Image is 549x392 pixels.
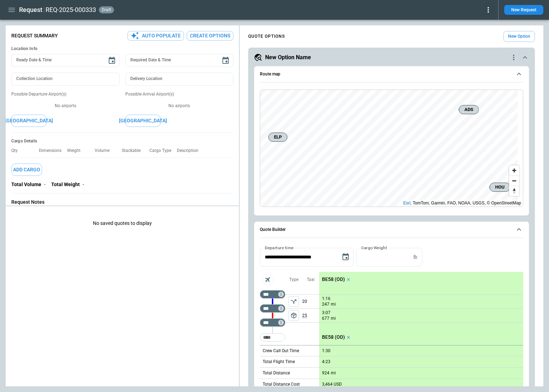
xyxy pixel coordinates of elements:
label: Departure time [265,245,294,251]
p: Total Volume [11,182,41,188]
button: left aligned [288,296,299,307]
p: Request Summary [11,33,58,39]
p: Total Distance [263,370,290,376]
p: Weight [67,148,86,153]
p: mi [331,301,336,307]
button: Choose date [105,54,119,68]
h6: Route map [260,72,280,76]
p: Total Distance Cost [263,381,300,387]
button: Create Options [187,31,233,41]
h2: REQ-2025-000333 [46,6,96,14]
canvas: Map [260,90,518,207]
div: Too short [260,304,285,313]
p: 20 [302,295,319,308]
p: 4:23 [322,359,330,365]
p: Crew Call Out Time [263,348,299,354]
span: Aircraft selection [263,274,273,285]
button: New Option [503,31,535,42]
h1: Request [19,6,42,14]
p: Description [177,148,204,153]
p: 1:16 [322,296,330,301]
button: Choose date, selected date is Oct 15, 2025 [339,250,353,264]
p: - [44,182,46,188]
button: Add Cargo [11,164,42,176]
label: Cargo Weight [361,245,387,251]
button: New Request [504,5,543,15]
span: draft [100,7,113,12]
button: New Option Namequote-option-actions [254,53,529,62]
button: Choose date [219,54,233,68]
button: Quote Builder [260,222,523,238]
button: Route map [260,66,523,82]
p: 924 [322,370,329,376]
p: - [83,182,84,188]
p: Stackable [122,148,146,153]
button: Zoom out [509,176,519,186]
p: Taxi [307,277,315,283]
div: Too short [260,333,285,342]
p: Possible Arrival Airport(s) [125,91,234,97]
button: Auto Populate [127,31,184,41]
p: Type [289,277,298,283]
p: No airports [125,103,234,109]
button: left aligned [288,310,299,321]
h6: Location Info [11,46,233,51]
p: Qty [11,148,23,153]
span: Type of sector [288,310,299,321]
div: quote-option-actions [509,53,518,62]
p: 3:07 [322,310,330,316]
p: BE58 (OD) [322,276,345,282]
p: 247 [322,301,329,307]
span: ELP [271,134,284,141]
p: 3,464 USD [322,382,342,387]
button: Zoom in [509,165,519,176]
p: lb [413,254,417,260]
p: 25 [302,309,319,322]
p: No airports [11,103,120,109]
span: Type of sector [288,296,299,307]
div: Too short [260,290,285,299]
button: [GEOGRAPHIC_DATA] [125,115,161,127]
p: mi [331,370,336,376]
span: package_2 [290,312,297,319]
h6: Quote Builder [260,227,286,232]
p: Volume [95,148,115,153]
span: ADS [462,106,476,113]
p: No saved quotes to display [6,209,239,238]
div: Too short [260,318,285,327]
button: Reset bearing to north [509,186,519,196]
h6: Cargo Details [11,139,233,144]
div: Route map [260,90,523,207]
h5: New Option Name [265,54,311,61]
p: BE58 (OD) [322,334,345,340]
p: 677 [322,316,329,321]
p: Cargo Type [149,148,177,153]
p: mi [331,316,336,321]
span: HOU [493,184,507,191]
p: Possible Departure Airport(s) [11,91,120,97]
h4: QUOTE OPTIONS [248,35,285,38]
p: Total Flight Time [263,359,295,365]
div: , TomTom, Garmin, FAO, NOAA, USGS, © OpenStreetMap [403,200,521,207]
p: 1:30 [322,348,330,354]
p: Total Weight [51,182,80,188]
a: Esri [403,201,411,206]
p: Dimensions [39,148,67,153]
p: Request Notes [11,199,233,205]
button: [GEOGRAPHIC_DATA] [11,115,47,127]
